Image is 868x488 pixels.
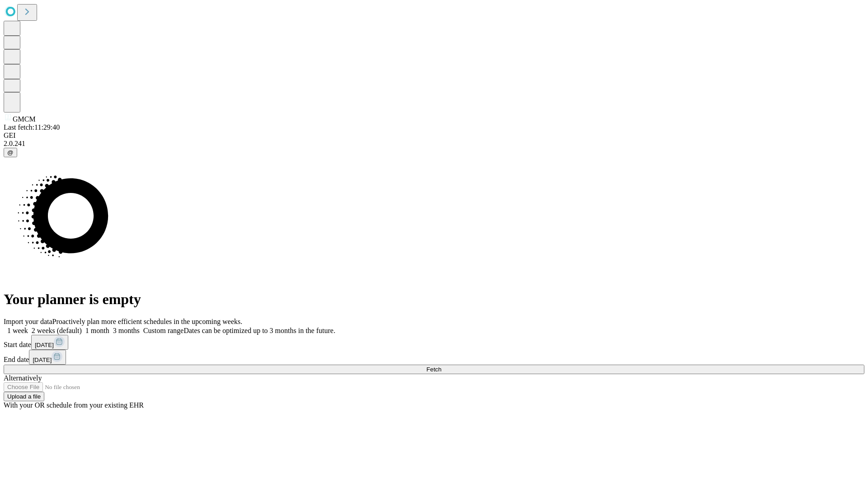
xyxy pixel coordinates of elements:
[143,327,184,334] span: Custom range
[7,149,14,156] span: @
[4,374,42,382] span: Alternatively
[7,327,28,334] span: 1 week
[4,350,864,365] div: End date
[4,392,44,401] button: Upload a file
[4,291,864,308] h1: Your planner is empty
[4,318,52,325] span: Import your data
[4,335,864,350] div: Start date
[85,327,109,334] span: 1 month
[52,318,242,325] span: Proactively plan more efficient schedules in the upcoming weeks.
[4,365,864,374] button: Fetch
[426,366,441,373] span: Fetch
[4,131,864,140] div: GEI
[184,327,335,334] span: Dates can be optimized up to 3 months in the future.
[4,148,17,157] button: @
[35,342,54,348] span: [DATE]
[29,350,66,365] button: [DATE]
[4,401,144,409] span: With your OR schedule from your existing EHR
[31,335,68,350] button: [DATE]
[13,115,36,123] span: GMCM
[4,123,60,131] span: Last fetch: 11:29:40
[32,327,82,334] span: 2 weeks (default)
[113,327,140,334] span: 3 months
[33,357,52,363] span: [DATE]
[4,140,864,148] div: 2.0.241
